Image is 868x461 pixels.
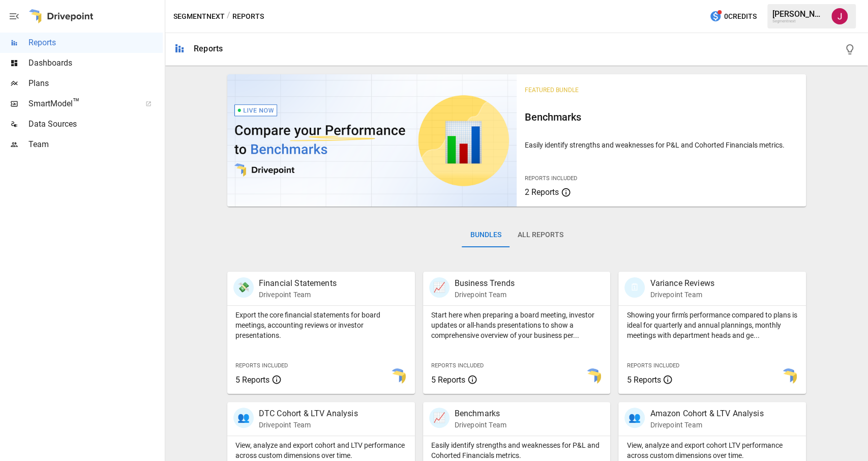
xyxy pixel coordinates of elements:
p: Benchmarks [455,408,506,420]
p: Business Trends [455,277,515,290]
button: Segmentnext [173,10,225,23]
div: 👥 [233,408,254,428]
span: Plans [28,77,163,90]
button: 0Credits [705,7,761,26]
p: Start here when preparing a board meeting, investor updates or all-hands presentations to show a ... [431,310,603,340]
span: Dashboards [28,57,163,69]
span: 5 Reports [626,375,661,385]
p: Showing your firm's performance compared to plans is ideal for quarterly and annual plannings, mo... [626,310,798,340]
p: Variance Reviews [650,277,714,290]
div: Reports [194,44,223,53]
p: Drivepoint Team [650,290,714,300]
span: Data Sources [28,118,163,130]
span: Reports Included [431,362,484,369]
img: smart model [585,368,601,385]
p: View, analyze and export cohort and LTV performance across custom dimensions over time. [235,440,407,460]
div: Segmentnext [772,19,825,23]
div: 🗓 [624,277,645,298]
div: 💸 [233,277,254,298]
p: Amazon Cohort & LTV Analysis [650,408,763,420]
img: smart model [390,368,406,385]
div: 📈 [429,277,450,298]
span: Reports Included [525,175,577,182]
span: Reports Included [235,362,288,369]
img: video thumbnail [227,74,517,207]
p: Easily identify strengths and weaknesses for P&L and Cohorted Financials metrics. [431,440,603,460]
button: Jensen Banes [825,2,854,31]
h6: Benchmarks [525,109,798,125]
p: Drivepoint Team [259,420,358,430]
span: Team [28,138,163,151]
p: Easily identify strengths and weaknesses for P&L and Cohorted Financials metrics. [525,140,798,150]
div: / [227,10,230,23]
span: Reports [28,37,163,49]
img: Jensen Banes [831,8,848,24]
p: Drivepoint Team [455,290,515,300]
button: All Reports [509,223,571,247]
p: Drivepoint Team [650,420,763,430]
p: Financial Statements [259,277,337,290]
button: Bundles [462,223,509,247]
span: ™ [73,96,80,109]
span: 5 Reports [431,375,465,385]
p: Drivepoint Team [455,420,506,430]
p: Export the core financial statements for board meetings, accounting reviews or investor presentat... [235,310,407,340]
p: DTC Cohort & LTV Analysis [259,408,358,420]
p: Drivepoint Team [259,290,337,300]
span: 0 Credits [724,10,757,23]
div: 📈 [429,408,450,428]
p: View, analyze and export cohort LTV performance across custom dimensions over time. [626,440,798,460]
span: Reports Included [626,362,679,369]
div: [PERSON_NAME] [772,9,825,19]
span: 2 Reports [525,187,559,197]
div: 👥 [624,408,645,428]
span: 5 Reports [235,375,270,385]
span: Featured Bundle [525,87,579,94]
img: smart model [781,368,797,385]
span: SmartModel [28,98,134,110]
